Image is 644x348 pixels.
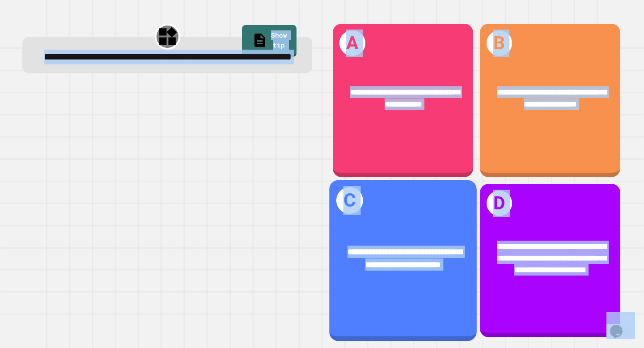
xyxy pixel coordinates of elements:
iframe: chat widget [606,312,635,339]
a: Show tip [242,25,297,56]
h1: D [487,191,512,216]
h1: B [487,30,512,56]
h1: C [336,187,363,214]
h1: A [339,30,365,56]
